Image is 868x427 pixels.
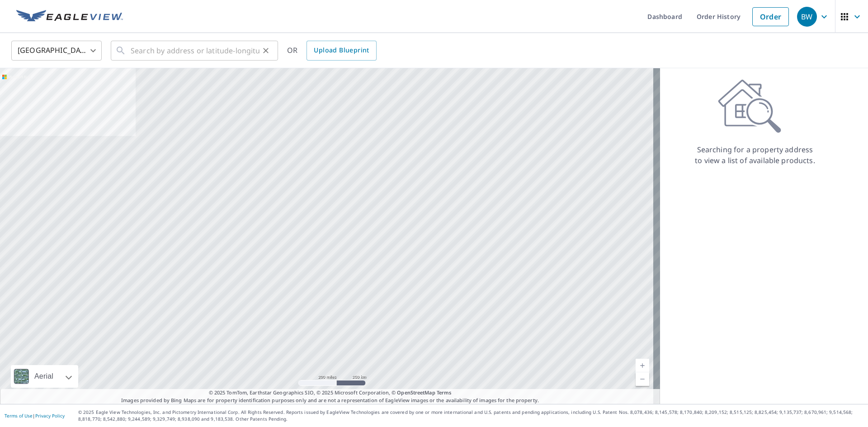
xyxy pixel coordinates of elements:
[209,389,452,397] span: © 2025 TomTom, Earthstar Geographics SIO, © 2025 Microsoft Corporation, ©
[636,372,649,386] a: Current Level 5, Zoom Out
[5,413,65,418] p: |
[797,7,817,27] div: BW
[437,389,452,396] a: Terms
[259,44,272,57] button: Clear
[16,10,123,23] img: EV Logo
[307,41,376,61] a: Upload Blueprint
[11,38,102,63] div: [GEOGRAPHIC_DATA]
[694,144,816,166] p: Searching for a property address to view a list of available products.
[397,389,435,396] a: OpenStreetMap
[5,413,33,419] a: Terms of Use
[78,409,863,422] p: © 2025 Eagle View Technologies, Inc. and Pictometry International Corp. All Rights Reserved. Repo...
[35,413,65,419] a: Privacy Policy
[287,41,377,61] div: OR
[314,45,369,56] span: Upload Blueprint
[32,365,56,388] div: Aerial
[11,365,78,388] div: Aerial
[131,38,259,63] input: Search by address or latitude-longitude
[752,7,789,26] a: Order
[636,359,649,372] a: Current Level 5, Zoom In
